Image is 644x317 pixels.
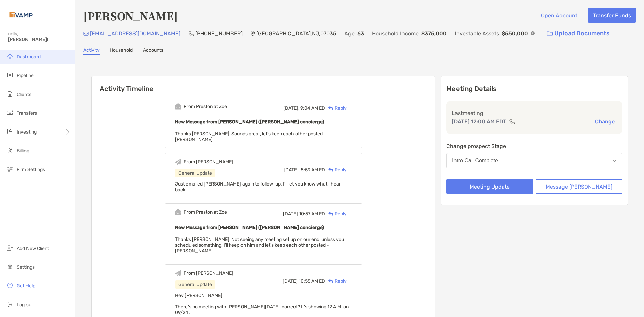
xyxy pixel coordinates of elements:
img: Zoe Logo [8,3,34,27]
img: get-help icon [6,281,14,289]
img: button icon [547,31,553,36]
p: [EMAIL_ADDRESS][DOMAIN_NAME] [90,29,180,38]
a: Activity [83,47,100,55]
h6: Activity Timeline [92,76,435,93]
img: pipeline icon [6,71,14,79]
span: 10:55 AM ED [299,278,325,284]
button: Open Account [536,8,582,23]
div: Reply [325,278,347,285]
span: Thanks [PERSON_NAME]! Sounds great, let's keep each other posted -[PERSON_NAME] [175,131,326,142]
img: billing icon [6,146,14,154]
p: [DATE] 12:00 AM EDT [452,117,506,126]
span: [DATE] [283,211,298,217]
b: New Message from [PERSON_NAME] ([PERSON_NAME] concierge) [175,225,324,230]
span: 9:04 AM ED [300,105,325,111]
b: New Message from [PERSON_NAME] ([PERSON_NAME] concierge) [175,119,324,125]
p: [PHONE_NUMBER] [195,29,243,38]
p: Age [344,29,355,38]
div: General Update [175,280,215,289]
span: Billing [17,148,29,154]
img: settings icon [6,263,14,271]
span: Add New Client [17,246,49,251]
p: Meeting Details [446,85,622,93]
img: Location Icon [251,31,255,36]
button: Meeting Update [446,179,533,194]
span: Transfers [17,110,37,116]
span: Dashboard [17,54,41,60]
img: Reply icon [328,279,333,283]
span: Thanks [PERSON_NAME]! Not seeing any meeting set up on our end, unless you scheduled something. I... [175,236,344,254]
h4: [PERSON_NAME] [83,8,178,23]
div: Reply [325,105,347,112]
button: Message [PERSON_NAME] [536,179,622,194]
div: Reply [325,210,347,217]
span: Investing [17,129,37,135]
p: [GEOGRAPHIC_DATA] , NJ , 07035 [256,29,336,38]
img: dashboard icon [6,52,14,60]
button: Intro Call Complete [446,153,622,168]
a: Household [110,47,133,55]
span: Clients [17,92,31,97]
img: Reply icon [328,106,333,110]
img: Info Icon [531,31,535,35]
p: Last meeting [452,109,617,117]
div: General Update [175,169,215,177]
span: Settings [17,264,35,270]
span: Hey [PERSON_NAME], There's no meeting with [PERSON_NAME][DATE], correct? It's showing 12 A.M. on ... [175,293,349,315]
div: From Preston at Zoe [184,209,227,215]
span: Get Help [17,283,35,289]
span: [DATE], [284,167,300,173]
span: 8:59 AM ED [301,167,325,173]
div: From Preston at Zoe [184,104,227,109]
p: Investable Assets [455,29,499,38]
a: Accounts [143,47,163,55]
span: Pipeline [17,73,34,78]
img: transfers icon [6,109,14,117]
span: [PERSON_NAME]! [8,37,71,42]
p: $375,000 [421,29,447,38]
img: Phone Icon [189,31,194,36]
p: $550,000 [502,29,528,38]
div: Intro Call Complete [452,158,498,164]
img: Email Icon [83,32,89,36]
div: Reply [325,166,347,173]
span: Firm Settings [17,167,45,172]
button: Transfer Funds [588,8,636,23]
div: From [PERSON_NAME] [184,159,233,165]
img: Event icon [175,159,181,165]
img: Reply icon [328,212,333,216]
span: Log out [17,302,33,308]
img: Open dropdown arrow [612,160,616,162]
span: [DATE] [283,278,298,284]
img: clients icon [6,90,14,98]
img: add_new_client icon [6,244,14,252]
button: Change [593,118,617,125]
p: 63 [357,29,364,38]
img: logout icon [6,300,14,308]
img: Reply icon [328,168,333,172]
span: [DATE], [283,105,299,111]
p: Change prospect Stage [446,142,622,150]
img: Event icon [175,270,181,276]
img: communication type [509,119,515,124]
img: firm-settings icon [6,165,14,173]
span: 10:57 AM ED [299,211,325,217]
img: Event icon [175,103,181,110]
span: Just emailed [PERSON_NAME] again to follow-up. I'll let you know what I hear back. [175,181,341,193]
img: Event icon [175,209,181,215]
div: From [PERSON_NAME] [184,270,233,276]
img: investing icon [6,127,14,136]
a: Upload Documents [543,26,614,41]
p: Household Income [372,29,419,38]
